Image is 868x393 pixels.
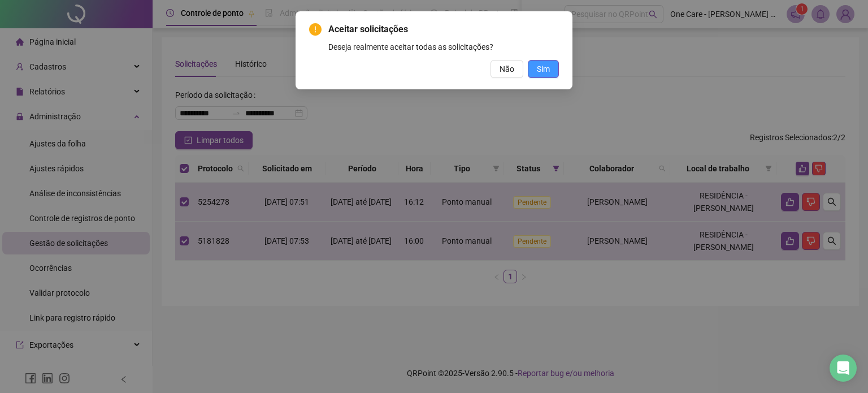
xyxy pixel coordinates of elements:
div: Open Intercom Messenger [830,355,857,382]
span: exclamation-circle [309,23,322,36]
div: Deseja realmente aceitar todas as solicitações? [328,41,559,53]
span: Sim [537,63,550,75]
span: Aceitar solicitações [328,23,559,36]
button: Sim [528,60,559,78]
span: Não [500,63,514,75]
button: Não [491,60,523,78]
